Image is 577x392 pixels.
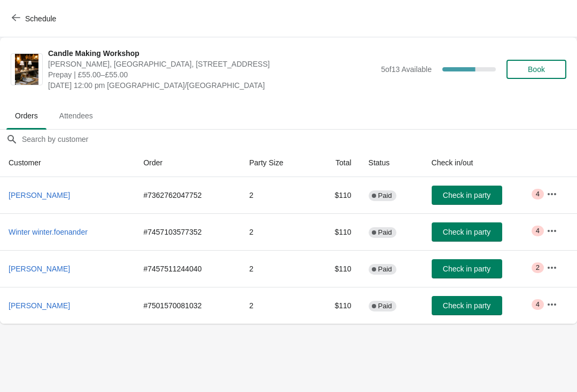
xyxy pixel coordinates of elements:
button: Check in party [432,222,502,242]
th: Status [360,149,423,177]
span: Book [528,65,545,74]
span: Paid [378,228,392,237]
span: 4 [536,227,540,235]
td: # 7457103577352 [135,213,240,250]
td: # 7362762047752 [135,177,240,213]
span: [DATE] 12:00 pm [GEOGRAPHIC_DATA]/[GEOGRAPHIC_DATA] [48,80,376,91]
span: Check in party [443,191,490,199]
th: Party Size [240,149,312,177]
span: Check in party [443,228,490,236]
td: # 7501570081032 [135,287,240,324]
td: 2 [240,250,312,287]
td: 2 [240,177,312,213]
td: 2 [240,287,312,324]
td: $110 [313,177,360,213]
span: [PERSON_NAME] [9,191,70,199]
td: $110 [313,250,360,287]
td: $110 [313,287,360,324]
td: $110 [313,213,360,250]
th: Total [313,149,360,177]
span: 5 of 13 Available [381,65,432,74]
span: 4 [536,190,540,198]
span: Paid [378,191,392,200]
span: Prepay | £55.00–£55.00 [48,69,376,80]
span: Paid [378,265,392,274]
td: # 7457511244040 [135,250,240,287]
th: Check in/out [423,149,538,177]
button: [PERSON_NAME] [4,259,74,278]
button: Book [506,60,566,79]
img: Candle Making Workshop [15,54,38,85]
span: Schedule [25,14,56,23]
button: [PERSON_NAME] [4,296,74,315]
span: [PERSON_NAME] [9,301,70,310]
span: Winter winter.foenander [9,228,88,236]
span: 2 [536,263,540,272]
button: Winter winter.foenander [4,222,92,242]
span: Orders [6,106,46,125]
span: [PERSON_NAME] [9,265,70,273]
span: Attendees [51,106,102,125]
button: Check in party [432,296,502,315]
td: 2 [240,213,312,250]
span: Paid [378,302,392,310]
span: Check in party [443,301,490,310]
span: Candle Making Workshop [48,48,376,59]
span: [PERSON_NAME], [GEOGRAPHIC_DATA], [STREET_ADDRESS] [48,59,376,69]
button: Check in party [432,186,502,205]
th: Order [135,149,240,177]
input: Search by customer [21,130,577,149]
span: 4 [536,300,540,309]
button: Check in party [432,259,502,278]
button: [PERSON_NAME] [4,186,74,205]
button: Schedule [5,9,65,28]
span: Check in party [443,265,490,273]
